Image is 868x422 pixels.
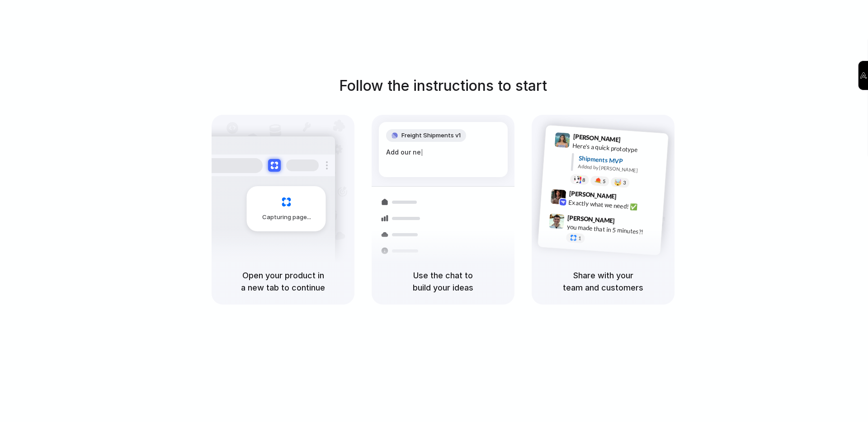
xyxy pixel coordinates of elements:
span: [PERSON_NAME] [569,188,617,202]
span: Capturing page [262,213,312,222]
div: you made that in 5 minutes?! [566,222,657,238]
span: [PERSON_NAME] [573,131,621,145]
span: Freight Shipments v1 [401,131,461,140]
div: 🤯 [614,179,622,186]
span: 3 [623,180,626,185]
h5: Use the chat to build your ideas [382,269,504,294]
h1: Follow the instructions to start [339,75,547,97]
div: Here's a quick prototype [572,141,663,156]
span: 9:41 AM [623,136,642,147]
span: 1 [578,236,581,241]
div: Added by [PERSON_NAME] [578,163,661,176]
span: 8 [582,178,585,183]
div: Shipments MVP [578,154,662,169]
span: [PERSON_NAME] [567,213,615,226]
span: 9:42 AM [619,193,638,204]
span: | [421,149,423,156]
span: 5 [603,179,606,184]
div: Exactly what we need! ✅ [568,198,659,213]
h5: Open your product in a new tab to continue [222,269,344,294]
span: 9:47 AM [618,217,636,228]
div: Add our ne [386,147,500,157]
h5: Share with your team and customers [542,269,664,294]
